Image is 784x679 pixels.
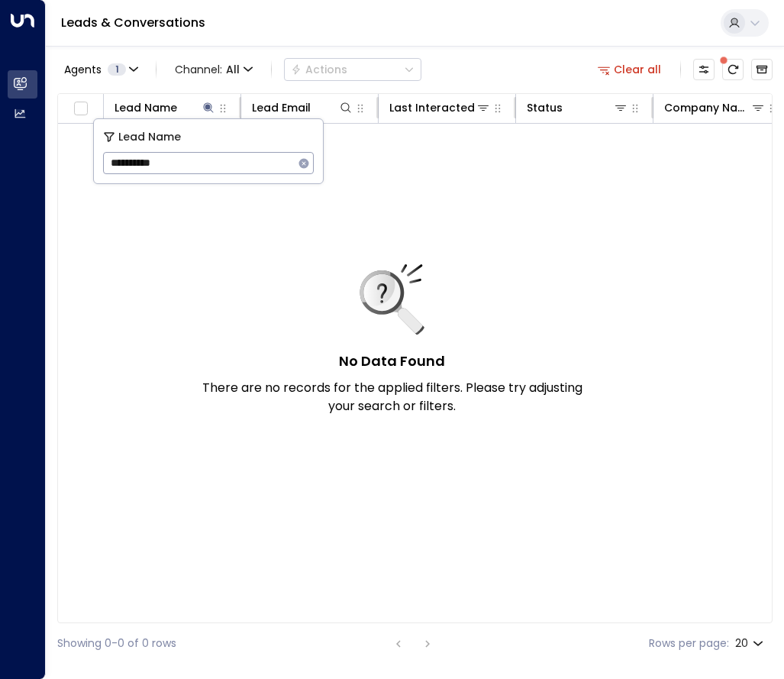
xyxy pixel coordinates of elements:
nav: pagination navigation [389,634,437,653]
button: Actions [284,58,421,81]
span: Toggle select all [71,99,90,118]
div: Lead Email [252,99,311,117]
button: Agents1 [57,59,144,80]
div: Showing 0-0 of 0 rows [57,635,176,652]
span: There are new threads available. Refresh the grid to view the latest updates. [722,59,744,80]
p: There are no records for the applied filters. Please try adjusting your search or filters. [202,379,583,415]
div: Last Interacted [389,99,475,117]
div: Status [527,99,563,117]
a: Leads & Conversations [61,14,205,31]
div: 20 [735,632,766,655]
div: Lead Name [115,99,177,117]
span: Lead Name [118,128,181,146]
span: Channel: [169,59,259,80]
div: Button group with a nested menu [284,58,421,81]
div: Lead Email [252,99,353,117]
button: Channel:All [169,59,259,80]
div: Company Name [664,99,766,117]
div: Company Name [664,99,750,117]
label: Rows per page: [649,635,729,652]
div: Status [527,99,628,117]
button: Customize [693,59,715,80]
div: Lead Name [115,99,216,117]
h5: No Data Found [339,351,445,371]
button: Archived Leads [751,59,773,80]
div: Actions [291,63,347,76]
span: Agents [64,64,102,75]
span: All [226,63,240,76]
div: Last Interacted [389,99,491,117]
button: Clear all [592,59,668,80]
span: 1 [108,63,126,76]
